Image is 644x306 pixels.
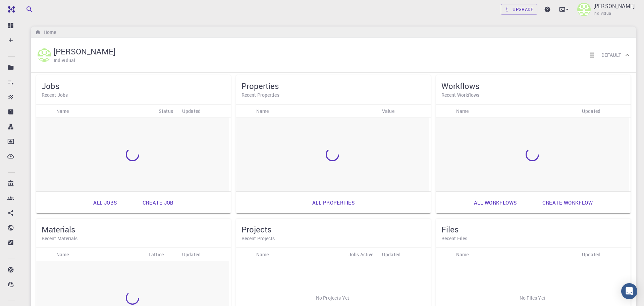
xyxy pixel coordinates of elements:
div: Lattice [145,248,179,261]
div: Jobs Active [345,248,379,261]
div: Updated [179,104,229,118]
a: All jobs [86,194,124,211]
h5: Properties [241,81,425,91]
div: Name [56,248,69,261]
div: Updated [182,104,201,118]
h6: Recent Files [441,235,625,242]
h6: Recent Workflows [441,91,625,99]
div: Updated [179,248,229,261]
div: Icon [436,104,453,118]
h6: Recent Jobs [42,91,225,99]
div: Updated [382,248,400,261]
a: All properties [305,194,362,211]
a: Create workflow [535,194,600,211]
div: Icon [236,248,253,261]
h5: Materials [42,224,225,235]
span: Individual [593,10,612,17]
div: Updated [582,104,600,118]
h5: Projects [241,224,425,235]
div: Status [159,104,173,118]
div: Name [253,248,345,261]
div: Value [382,104,394,118]
div: Value [379,104,429,118]
h5: Files [441,224,625,235]
h5: Jobs [42,81,225,91]
h6: Recent Projects [241,235,425,242]
div: Fatih Tezcan[PERSON_NAME]IndividualReorder cardsDefault [31,38,636,73]
h6: Home [41,29,56,36]
div: Updated [582,248,600,261]
div: Name [453,104,579,118]
h6: Recent Materials [42,235,225,242]
div: Updated [579,104,629,118]
div: Name [456,104,469,118]
div: Jobs Active [348,248,374,261]
h5: [PERSON_NAME] [54,46,115,57]
div: Icon [36,248,53,261]
div: Updated [379,248,429,261]
div: Icon [436,248,453,261]
h6: Individual [54,57,75,64]
div: Lattice [149,248,164,261]
div: Name [53,248,145,261]
div: Name [253,104,379,118]
div: Icon [36,104,53,118]
h6: Default [601,51,621,59]
div: Name [53,104,155,118]
a: All workflows [467,194,524,211]
h5: Workflows [441,81,625,91]
div: Name [56,104,69,118]
img: Fatih Tezcan [38,48,51,62]
div: Name [256,104,269,118]
div: Name [453,248,579,261]
div: Updated [182,248,201,261]
h6: Recent Properties [241,91,425,99]
a: Upgrade [501,4,537,15]
img: logo [5,6,15,13]
div: Name [456,248,469,261]
nav: breadcrumb [34,29,57,36]
div: Open Intercom Messenger [621,283,637,299]
div: Updated [579,248,629,261]
button: Reorder cards [585,48,599,62]
div: Name [256,248,269,261]
a: Create job [135,194,181,211]
div: Status [155,104,179,118]
img: Fatih Tezcan [577,3,591,16]
div: Icon [236,104,253,118]
p: [PERSON_NAME] [593,2,635,10]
